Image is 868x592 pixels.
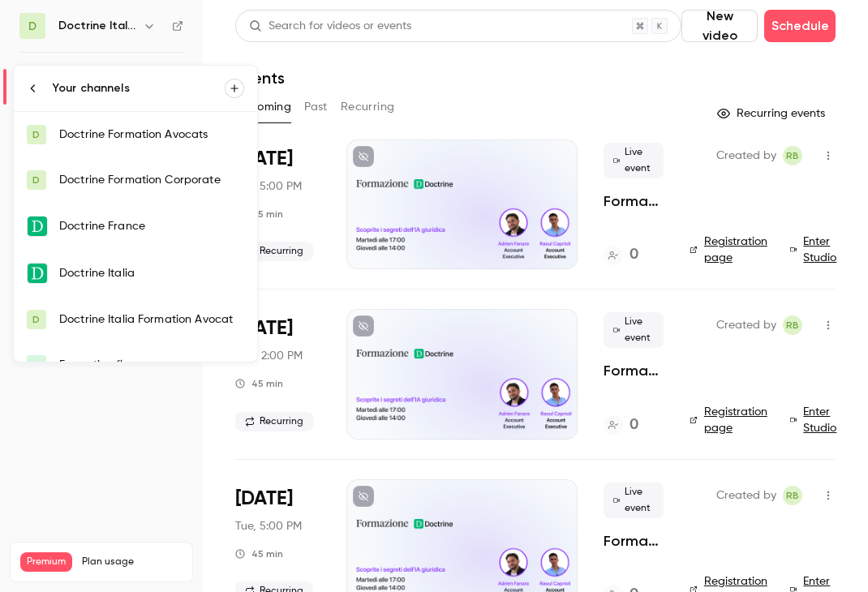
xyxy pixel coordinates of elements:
[59,357,244,373] div: Formation flow
[59,311,244,328] div: Doctrine Italia Formation Avocat
[59,127,244,143] div: Doctrine Formation Avocats
[32,312,40,327] span: D
[59,172,244,188] div: Doctrine Formation Corporate
[32,173,40,187] span: D
[32,127,40,142] span: D
[28,264,47,283] img: Doctrine Italia
[34,358,39,372] span: F
[53,80,225,97] div: Your channels
[59,218,244,234] div: Doctrine France
[28,217,47,236] img: Doctrine France
[59,265,244,281] div: Doctrine Italia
